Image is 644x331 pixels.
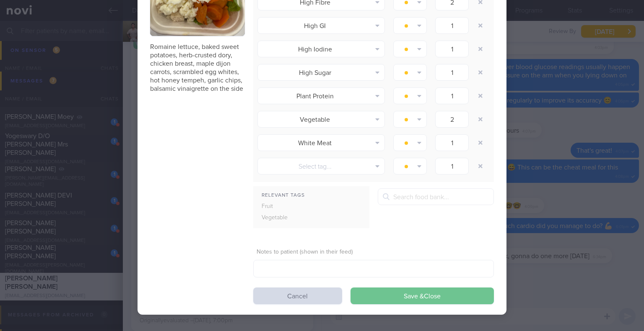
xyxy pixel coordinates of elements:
div: Relevant Tags [253,190,369,201]
button: Save &Close [351,287,494,304]
input: 1.0 [435,41,469,57]
button: High Sugar [257,64,385,81]
input: 1.0 [435,17,469,34]
button: High GI [257,17,385,34]
button: Select tag... [257,158,385,174]
input: 1.0 [435,64,469,81]
button: High Iodine [257,41,385,57]
div: Vegetable [253,212,314,224]
input: 1.0 [435,134,469,151]
input: 1.0 [435,87,469,104]
button: Vegetable [257,111,385,128]
button: White Meat [257,134,385,151]
div: Fruit [253,201,314,213]
input: 1.0 [435,111,469,128]
input: Search food bank... [378,188,494,205]
button: Cancel [253,287,342,304]
p: Romaine lettuce, baked sweet potatoes, herb-crusted dory, chicken breast, maple dijon carrots, sc... [150,43,245,93]
label: Notes to patient (shown in their feed) [257,249,491,256]
input: 1.0 [435,158,469,174]
button: Plant Protein [257,87,385,104]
